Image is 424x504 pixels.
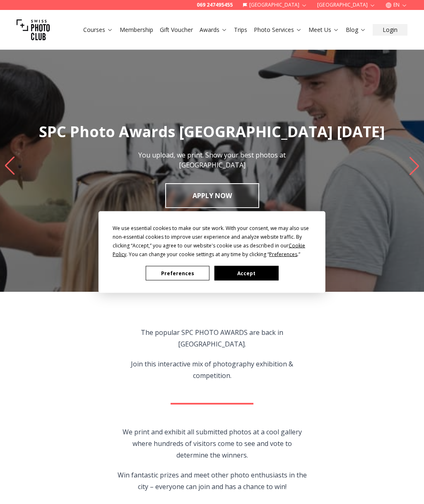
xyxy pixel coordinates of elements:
[99,211,325,293] div: Cookie Consent Prompt
[146,266,210,281] button: Preferences
[113,224,311,259] div: We use essential cookies to make our site work. With your consent, we may also use non-essential ...
[113,242,305,258] span: Cookie Policy
[269,251,297,258] span: Preferences
[214,266,278,281] button: Accept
